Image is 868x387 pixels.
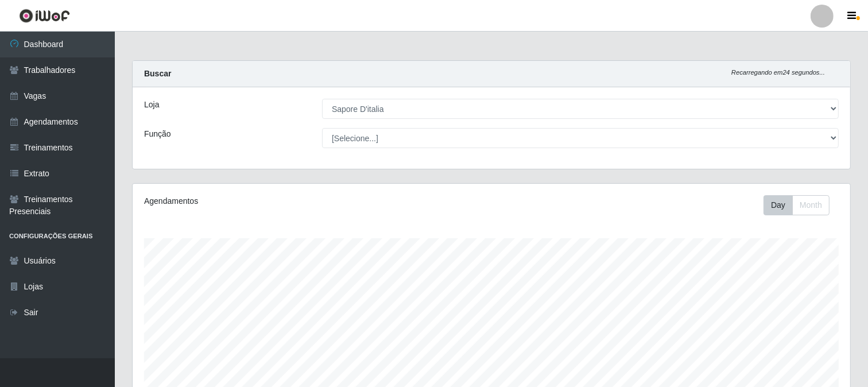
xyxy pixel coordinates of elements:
[764,195,839,215] div: Toolbar with button groups
[144,69,171,78] strong: Buscar
[144,99,159,111] label: Loja
[19,9,70,23] img: CoreUI Logo
[764,195,830,215] div: First group
[731,69,825,76] i: Recarregando em 24 segundos...
[144,128,171,140] label: Função
[792,195,830,215] button: Month
[764,195,793,215] button: Day
[144,195,424,207] div: Agendamentos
